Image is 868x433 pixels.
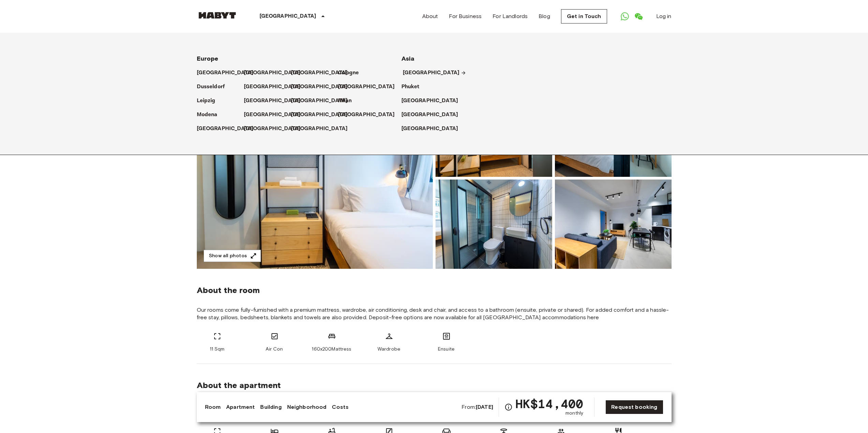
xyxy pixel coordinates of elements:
[197,111,218,119] p: Modena
[605,400,663,414] a: Request booking
[244,97,301,105] p: [GEOGRAPHIC_DATA]
[244,111,308,119] a: [GEOGRAPHIC_DATA]
[291,69,355,77] a: [GEOGRAPHIC_DATA]
[401,111,465,119] a: [GEOGRAPHIC_DATA]
[401,111,458,119] p: [GEOGRAPHIC_DATA]
[244,69,308,77] a: [GEOGRAPHIC_DATA]
[244,83,308,91] a: [GEOGRAPHIC_DATA]
[438,346,455,353] span: Ensuite
[338,83,395,91] p: [GEOGRAPHIC_DATA]
[338,69,366,77] a: Cologne
[555,180,672,269] img: Picture of unit HK-01-046-009-01
[632,10,645,23] a: Open WeChat
[204,250,261,262] button: Show all photos
[291,83,348,91] p: [GEOGRAPHIC_DATA]
[197,83,225,91] p: Dusseldorf
[226,403,255,411] a: Apartment
[197,125,254,133] p: [GEOGRAPHIC_DATA]
[401,125,458,133] p: [GEOGRAPHIC_DATA]
[422,12,438,20] a: About
[260,12,317,20] p: [GEOGRAPHIC_DATA]
[197,83,232,91] a: Dusseldorf
[210,346,225,353] span: 11 Sqm
[403,69,467,77] a: [GEOGRAPHIC_DATA]
[461,403,493,411] span: From:
[338,97,352,105] p: Milan
[291,97,348,105] p: [GEOGRAPHIC_DATA]
[504,403,513,411] svg: Check cost overview for full price breakdown. Please note that discounts apply to new joiners onl...
[266,346,283,353] span: Air Con
[197,97,216,105] p: Leipzig
[338,97,359,105] a: Milan
[401,83,426,91] a: Phuket
[197,69,254,77] p: [GEOGRAPHIC_DATA]
[291,83,355,91] a: [GEOGRAPHIC_DATA]
[476,404,493,410] b: [DATE]
[565,410,583,417] span: monthly
[449,12,482,20] a: For Business
[197,306,672,321] span: Our rooms come fully-furnished with a premium mattress, wardrobe, air conditioning, desk and chai...
[561,9,607,24] a: Get in Touch
[312,346,351,353] span: 160x200Mattress
[378,346,400,353] span: Wardrobe
[260,403,281,411] a: Building
[287,403,327,411] a: Neighborhood
[401,55,415,62] span: Asia
[205,403,221,411] a: Room
[338,83,402,91] a: [GEOGRAPHIC_DATA]
[197,88,433,269] img: Marketing picture of unit HK-01-046-009-01
[244,69,301,77] p: [GEOGRAPHIC_DATA]
[291,111,355,119] a: [GEOGRAPHIC_DATA]
[197,111,224,119] a: Modena
[332,403,349,411] a: Costs
[291,69,348,77] p: [GEOGRAPHIC_DATA]
[403,69,460,77] p: [GEOGRAPHIC_DATA]
[244,83,301,91] p: [GEOGRAPHIC_DATA]
[539,12,550,20] a: Blog
[492,12,528,20] a: For Landlords
[197,380,281,390] span: About the apartment
[401,83,420,91] p: Phuket
[401,125,465,133] a: [GEOGRAPHIC_DATA]
[338,111,395,119] p: [GEOGRAPHIC_DATA]
[436,180,552,269] img: Picture of unit HK-01-046-009-01
[197,97,222,105] a: Leipzig
[244,125,301,133] p: [GEOGRAPHIC_DATA]
[197,285,672,295] span: About the room
[291,97,355,105] a: [GEOGRAPHIC_DATA]
[197,55,219,62] span: Europe
[338,69,359,77] p: Cologne
[244,111,301,119] p: [GEOGRAPHIC_DATA]
[401,97,465,105] a: [GEOGRAPHIC_DATA]
[291,125,348,133] p: [GEOGRAPHIC_DATA]
[197,12,238,19] img: Habyt
[338,111,402,119] a: [GEOGRAPHIC_DATA]
[197,125,261,133] a: [GEOGRAPHIC_DATA]
[244,97,308,105] a: [GEOGRAPHIC_DATA]
[197,69,261,77] a: [GEOGRAPHIC_DATA]
[656,12,672,20] a: Log in
[244,125,308,133] a: [GEOGRAPHIC_DATA]
[618,10,632,23] a: Open WhatsApp
[515,398,583,410] span: HK$14,400
[291,111,348,119] p: [GEOGRAPHIC_DATA]
[291,125,355,133] a: [GEOGRAPHIC_DATA]
[401,97,458,105] p: [GEOGRAPHIC_DATA]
